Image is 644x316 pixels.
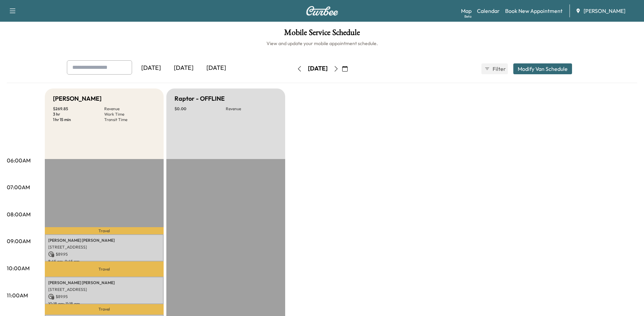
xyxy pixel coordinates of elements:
button: Filter [481,63,508,74]
div: [DATE] [135,60,167,76]
p: Revenue [104,106,155,112]
p: Work Time [104,112,155,117]
p: 09:00AM [7,237,31,245]
p: 3 hr [53,112,104,117]
p: $ 0.00 [174,106,226,112]
a: MapBeta [461,7,472,15]
p: 07:00AM [7,183,30,191]
h6: View and update your mobile appointment schedule. [7,40,637,47]
p: 08:00AM [7,210,31,218]
p: Transit Time [104,117,155,122]
a: Book New Appointment [505,7,563,15]
p: Travel [45,261,164,276]
p: $ 269.85 [53,106,104,112]
p: $ 89.95 [48,251,160,257]
a: Calendar [477,7,500,15]
div: [DATE] [308,64,328,73]
p: [PERSON_NAME] [PERSON_NAME] [48,280,160,285]
p: 1 hr 15 min [53,117,104,122]
p: 8:45 am - 9:45 am [48,259,160,264]
p: Travel [45,304,164,315]
span: Filter [493,65,505,73]
p: [PERSON_NAME] [PERSON_NAME] [48,238,160,243]
p: [STREET_ADDRESS] [48,244,160,250]
h5: Raptor - OFFLINE [174,94,225,103]
p: [STREET_ADDRESS] [48,287,160,292]
p: Travel [45,227,164,234]
p: $ 89.95 [48,294,160,300]
p: 11:00AM [7,291,28,299]
p: Revenue [226,106,277,112]
div: [DATE] [200,60,233,76]
div: Beta [464,14,472,19]
p: 10:00AM [7,264,30,272]
img: Curbee Logo [306,6,338,16]
span: [PERSON_NAME] [584,7,625,15]
h5: [PERSON_NAME] [53,94,102,103]
h1: Mobile Service Schedule [7,28,637,40]
div: [DATE] [167,60,200,76]
p: 06:00AM [7,156,31,164]
p: 10:18 am - 11:18 am [48,301,160,307]
button: Modify Van Schedule [513,63,572,74]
